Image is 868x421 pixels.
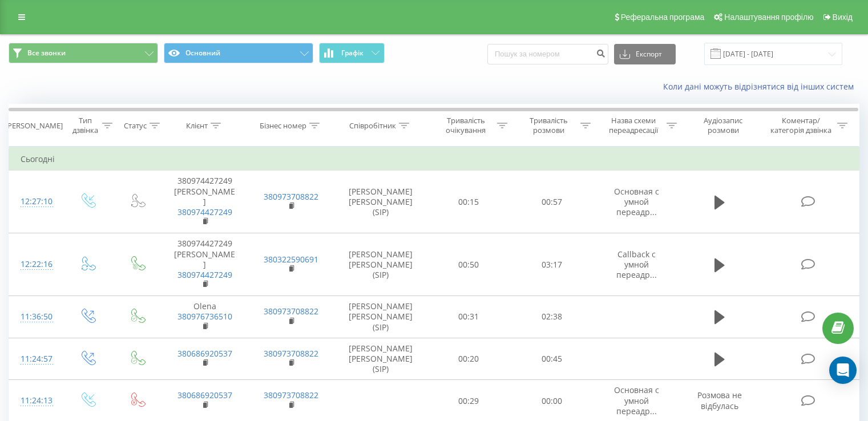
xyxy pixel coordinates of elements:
a: 380973708822 [264,348,318,359]
td: [PERSON_NAME] [PERSON_NAME] (SIP) [334,338,427,380]
a: 380322590691 [264,254,318,265]
a: 380973708822 [264,306,318,317]
div: 11:24:57 [21,348,51,370]
button: Графік [319,43,385,63]
span: Реферальна програма [621,13,705,22]
td: 00:31 [427,296,510,338]
div: Тривалість очікування [438,116,495,135]
a: 380974427249 [177,207,232,217]
td: 00:45 [510,338,593,380]
td: 00:20 [427,338,510,380]
a: 380686920537 [177,390,232,400]
span: Налаштування профілю [724,13,813,22]
span: Основная с умной переадр... [614,384,659,416]
a: 380976736510 [177,311,232,322]
td: 03:17 [510,233,593,296]
div: Назва схеми переадресації [604,116,664,135]
button: Експорт [614,44,676,64]
div: Тривалість розмови [520,116,578,135]
td: [PERSON_NAME] [PERSON_NAME] (SIP) [334,233,427,296]
span: Все звонки [27,48,66,58]
div: 11:24:13 [21,390,51,412]
div: [PERSON_NAME] [5,121,63,131]
span: Графік [341,49,364,57]
div: 11:36:50 [21,306,51,328]
button: Основний [164,43,313,63]
td: 380974427249 [PERSON_NAME] [162,233,248,296]
td: 00:50 [427,233,510,296]
div: Клієнт [186,121,208,131]
div: Open Intercom Messenger [829,357,857,384]
a: 380974427249 [177,269,232,280]
span: Розмова не відбулась [697,390,742,411]
a: 380686920537 [177,348,232,359]
td: 380974427249 [PERSON_NAME] [162,171,248,233]
div: 12:27:10 [21,191,51,213]
input: Пошук за номером [487,44,608,64]
a: 380973708822 [264,191,318,202]
td: 02:38 [510,296,593,338]
button: Все звонки [9,43,158,63]
div: Статус [124,121,147,131]
span: Callback с умной переадр... [616,249,657,280]
span: Вихід [833,13,853,22]
div: Коментар/категорія дзвінка [768,116,834,135]
td: 00:57 [510,171,593,233]
div: Співробітник [349,121,396,131]
td: Сьогодні [9,148,859,171]
div: Аудіозапис розмови [690,116,757,135]
div: Бізнес номер [260,121,306,131]
div: Тип дзвінка [72,116,99,135]
a: Коли дані можуть відрізнятися вiд інших систем [663,81,859,92]
span: Основная с умной переадр... [614,186,659,217]
td: Olena [162,296,248,338]
a: 380973708822 [264,390,318,400]
div: 12:22:16 [21,253,51,276]
td: [PERSON_NAME] [PERSON_NAME] (SIP) [334,171,427,233]
td: 00:15 [427,171,510,233]
td: [PERSON_NAME] [PERSON_NAME] (SIP) [334,296,427,338]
